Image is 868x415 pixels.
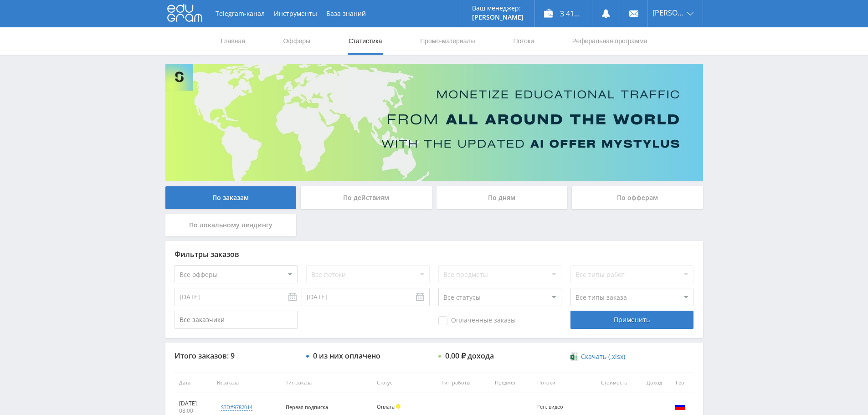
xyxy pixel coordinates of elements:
div: По заказам [165,186,297,209]
a: Статистика [348,27,383,55]
div: По дням [437,186,568,209]
img: Banner [165,64,703,181]
div: Фильтры заказов [175,250,694,258]
span: Оплаченные заказы [438,316,516,325]
a: Промо-материалы [419,27,476,55]
a: Главная [220,27,246,55]
div: По локальному лендингу [165,214,297,236]
input: Все заказчики [175,311,298,329]
div: По действиям [301,186,432,209]
p: Ваш менеджер: [472,5,524,12]
a: Реферальная программа [571,27,648,55]
div: Применить [570,311,693,329]
p: [PERSON_NAME] [472,14,524,21]
span: [PERSON_NAME] [652,9,684,16]
div: По офферам [572,186,703,209]
a: Офферы [282,27,312,55]
a: Потоки [512,27,535,55]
